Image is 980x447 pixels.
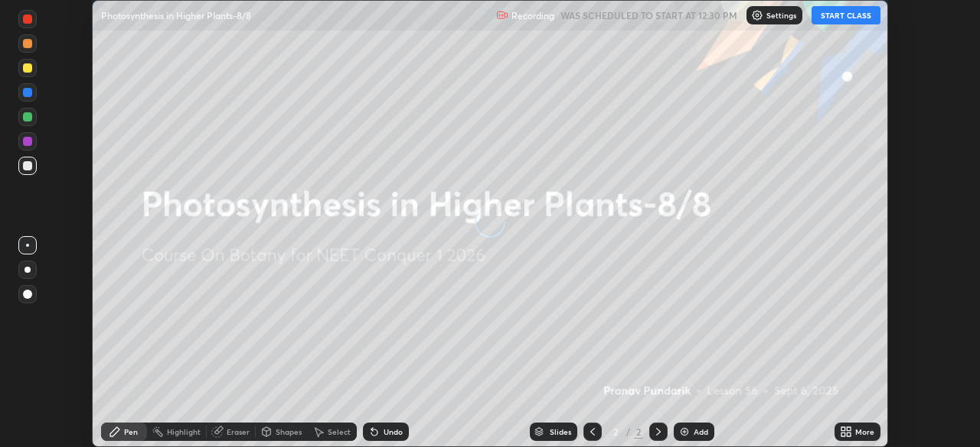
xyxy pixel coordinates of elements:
div: Pen [124,428,138,436]
div: Undo [384,428,403,436]
button: START CLASS [812,6,880,24]
p: Recording [511,10,554,21]
div: / [626,427,631,436]
div: Slides [550,428,571,436]
p: Settings [766,11,796,19]
img: add-slide-button [678,426,691,438]
div: More [855,428,874,436]
div: Add [694,428,708,436]
img: class-settings-icons [751,9,763,21]
img: recording.375f2c34.svg [496,9,508,21]
div: 2 [634,425,643,439]
div: Highlight [167,428,201,436]
p: Photosynthesis in Higher Plants-8/8 [101,9,251,21]
div: Eraser [227,428,250,436]
div: Select [328,428,351,436]
div: 2 [608,427,623,436]
div: Shapes [276,428,302,436]
h5: WAS SCHEDULED TO START AT 12:30 PM [560,8,737,22]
